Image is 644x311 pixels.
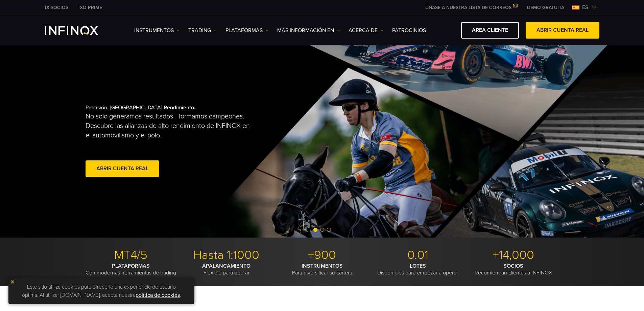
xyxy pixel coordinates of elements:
[40,4,73,11] a: INFINOX
[86,112,256,140] p: No solo generamos resultados—formamos campeones. Descubre las alianzas de alto rendimiento de INF...
[10,280,15,284] img: yellow close icon
[86,248,176,263] p: MT4/5
[225,26,269,35] a: PLATAFORMAS
[181,263,272,276] p: Flexible para operar
[136,292,180,298] a: política de cookies
[410,263,426,269] strong: LOTES
[112,263,150,269] strong: PLATAFORMAS
[277,263,367,276] p: Para diversificar su cartera
[420,5,522,10] a: ÚNASE A NUESTRA LISTA DE CORREOS
[526,22,599,39] a: ABRIR CUENTA REAL
[134,26,180,35] a: Instrumentos
[392,26,426,35] a: Patrocinios
[373,263,463,276] p: Disponibles para empezar a operar
[73,4,107,11] a: INFINOX
[277,248,367,263] p: +900
[327,228,331,232] span: Go to slide 3
[320,228,324,232] span: Go to slide 2
[461,22,519,39] a: AREA CLIENTE
[373,248,463,263] p: 0.01
[313,228,317,232] span: Go to slide 1
[86,93,299,190] div: Precisión. [GEOGRAPHIC_DATA].
[468,263,559,276] p: Recomiendan clientes a INFINOX
[277,26,340,35] a: Más información en
[503,263,523,269] strong: SOCIOS
[188,26,217,35] a: TRADING
[86,263,176,276] p: Con modernas herramientas de trading
[12,281,191,301] p: Este sitio utiliza cookies para ofrecerle una experiencia de usuario óptima. Al utilizar [DOMAIN_...
[468,248,559,263] p: +14,000
[579,3,591,12] span: es
[86,160,159,177] a: Abrir cuenta real
[302,263,343,269] strong: INSTRUMENTOS
[45,26,114,35] a: INFINOX Logo
[181,248,272,263] p: Hasta 1:1000
[202,263,251,269] strong: APALANCAMIENTO
[522,4,569,11] a: INFINOX MENU
[349,26,384,35] a: ACERCA DE
[164,104,195,111] strong: Rendimiento.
